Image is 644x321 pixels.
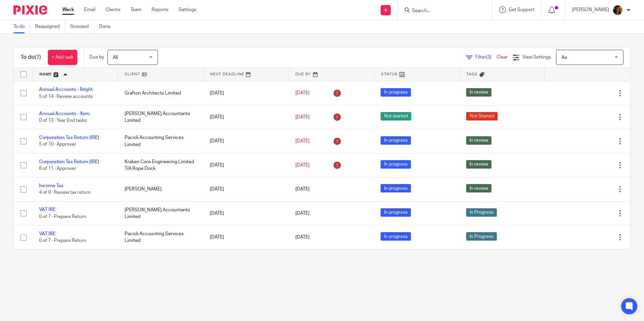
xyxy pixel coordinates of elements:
td: [DATE] [203,81,289,105]
span: [DATE] [295,235,310,240]
span: (7) [35,55,41,60]
span: View Settings [522,55,551,60]
span: In review [466,160,491,169]
span: 0 of 7 · Prepare Return [39,238,86,243]
a: Corporation Tax Return (IRE) [39,159,99,164]
span: In progress [381,184,411,192]
a: Email [84,6,95,13]
a: VAT IRE [39,207,56,212]
span: Get Support [509,7,535,12]
span: As [561,55,567,60]
td: [DATE] [203,105,289,129]
a: Reassigned [35,20,65,33]
span: In Progress [466,208,497,217]
td: [DATE] [203,201,289,225]
span: [DATE] [295,211,310,216]
span: [DATE] [295,187,310,191]
a: Work [62,6,74,13]
a: Settings [179,6,196,13]
span: In progress [381,88,411,97]
a: To do [13,20,30,33]
span: (3) [486,55,491,60]
span: Not started [381,112,411,120]
td: [PERSON_NAME] Accountants Limited [118,201,203,225]
a: VAT IRE [39,231,56,236]
span: In review [466,88,491,97]
span: In Progress [466,232,497,241]
td: [DATE] [203,153,289,177]
span: In progress [381,232,411,241]
td: Pacioli Accounting Services Limited [118,129,203,153]
span: In progress [381,136,411,145]
span: 0 of 7 · Prepare Return [39,214,86,219]
img: Arvinder.jpeg [612,5,623,15]
input: Search [411,8,472,14]
span: 0 of 13 · Year End tasks [39,118,87,123]
td: [PERSON_NAME] [118,177,203,201]
a: Clients [105,6,120,13]
p: [PERSON_NAME] [572,6,609,13]
a: Reports [152,6,168,13]
a: Annual Accounts - Bright [39,87,93,92]
a: Corporation Tax Return (IRE) [39,135,99,140]
span: 5 of 10 · Approver [39,142,76,147]
td: [DATE] [203,177,289,201]
span: Filter [475,55,496,60]
span: [DATE] [295,139,310,143]
a: Team [130,6,141,13]
span: In review [466,184,491,192]
span: In review [466,136,491,145]
a: Clear [496,55,508,60]
span: All [113,55,118,60]
a: Snoozed [70,20,94,33]
span: 6 of 11 · Approver [39,166,76,171]
a: Annual Accounts - Xero [39,111,90,116]
span: Tags [466,72,478,76]
span: In progress [381,208,411,217]
img: Pixie [13,5,47,14]
a: Done [99,20,116,33]
td: Pacioli Accounting Services Limited [118,225,203,249]
span: Not Started [466,112,497,120]
span: [DATE] [295,91,310,96]
a: Income Tax [39,183,63,188]
span: [DATE] [295,163,310,168]
h1: To do [21,54,41,61]
a: + Add task [48,50,77,65]
span: 4 of 9 · Review tax return [39,190,91,195]
td: [DATE] [203,129,289,153]
span: [DATE] [295,115,310,119]
td: [PERSON_NAME] Accountants Limited [118,105,203,129]
td: [DATE] [203,225,289,249]
td: Grafton Architects Limited [118,81,203,105]
span: In progress [381,160,411,169]
td: Kraken Core Engineering Limited T/A Rope Dock [118,153,203,177]
span: 5 of 14 · Review accounts [39,94,93,99]
p: Due by [89,54,104,61]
